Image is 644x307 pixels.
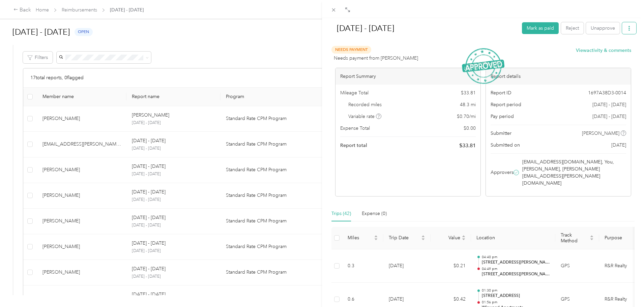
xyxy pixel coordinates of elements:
div: Report Summary [335,68,480,85]
span: Submitted on [491,142,520,149]
span: Report ID [491,89,511,96]
img: ApprovedStamp [462,48,504,84]
button: Viewactivity & comments [576,47,631,54]
span: Approvers [491,169,514,176]
span: $ 0.00 [464,125,476,132]
td: 0.3 [342,249,383,283]
span: caret-down [590,237,594,241]
span: caret-up [374,234,378,238]
span: $ 0.70 / mi [457,113,476,120]
p: 04:40 pm [482,255,550,259]
span: [EMAIL_ADDRESS][DOMAIN_NAME], You, [PERSON_NAME], [PERSON_NAME][EMAIL_ADDRESS][PERSON_NAME][DOMAI... [522,158,625,187]
span: Pay period [491,113,514,120]
button: Mark as paid [522,22,559,34]
button: Unapprove [586,22,620,34]
span: caret-up [421,234,425,238]
span: caret-up [462,234,466,238]
span: caret-down [374,237,378,241]
span: [DATE] - [DATE] [592,113,626,120]
span: Submitter [491,130,511,137]
th: Track Method [555,227,599,249]
p: 01:56 pm [482,300,550,305]
th: Miles [342,227,383,249]
span: $ 33.81 [459,142,476,150]
span: Needs payment from [PERSON_NAME] [334,55,418,62]
span: Miles [348,235,373,241]
span: Track Method [561,232,588,244]
div: Trips (42) [331,210,351,217]
th: Location [471,227,555,249]
p: [STREET_ADDRESS] [482,293,550,299]
div: Report details [486,68,631,85]
span: caret-down [421,237,425,241]
td: [DATE] [383,249,431,283]
span: Variable rate [348,113,381,120]
span: Mileage Total [340,89,369,96]
td: GPS [555,249,599,283]
p: [STREET_ADDRESS][PERSON_NAME] [482,271,550,277]
span: Expense Total [340,125,370,132]
span: caret-down [462,237,466,241]
th: Trip Date [383,227,431,249]
span: Report period [491,101,521,108]
span: [DATE] - [DATE] [592,101,626,108]
iframe: Everlance-gr Chat Button Frame [606,269,644,307]
span: 1697A38D3-0014 [588,89,626,96]
td: $0.21 [431,249,471,283]
span: Purpose [605,235,639,241]
h1: Sep 1 - 30, 2025 [330,20,517,36]
th: Value [431,227,471,249]
button: Reject [561,22,584,34]
span: Recorded miles [348,101,382,108]
span: Report total [340,142,367,149]
span: $ 33.81 [461,89,476,96]
span: caret-up [590,234,594,238]
span: Value [436,235,460,241]
span: Trip Date [389,235,420,241]
span: 48.3 mi [460,101,476,108]
p: [STREET_ADDRESS][PERSON_NAME] [482,259,550,266]
span: [PERSON_NAME] [582,130,619,137]
span: Needs Payment [331,46,371,54]
span: [DATE] [611,142,626,149]
div: Expense (0) [362,210,387,217]
p: 01:30 pm [482,288,550,293]
p: 04:49 pm [482,267,550,271]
